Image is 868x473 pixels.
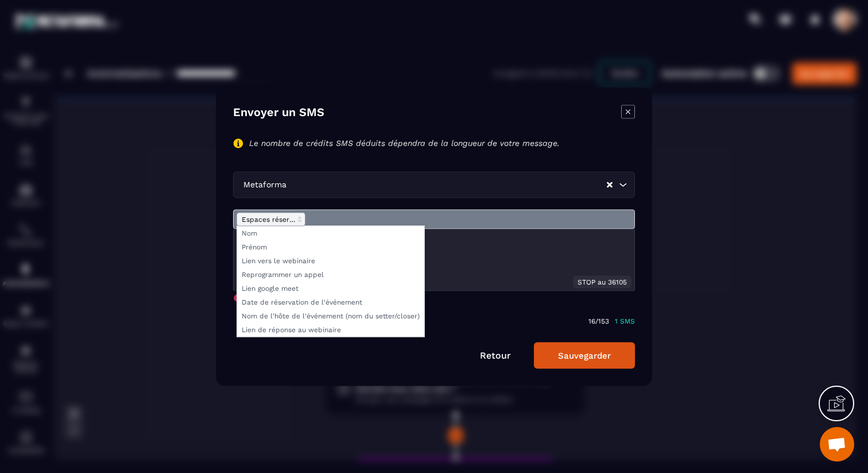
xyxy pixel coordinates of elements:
[615,317,635,325] p: 1 SMS
[480,349,511,360] a: Retour
[289,178,606,191] input: Search for option
[249,138,560,148] p: Le nombre de crédits SMS déduits dépendra de la longueur de votre message.
[233,171,635,198] div: Search for option
[573,275,631,288] div: STOP au 36105
[607,180,613,189] button: Clear Selected
[588,317,598,325] p: 16/
[820,427,854,462] a: Ouvrir le chat
[598,317,609,325] p: 153
[534,342,635,368] button: Sauvegarder
[233,105,324,121] h4: Envoyer un SMS
[241,178,289,191] span: Metaforma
